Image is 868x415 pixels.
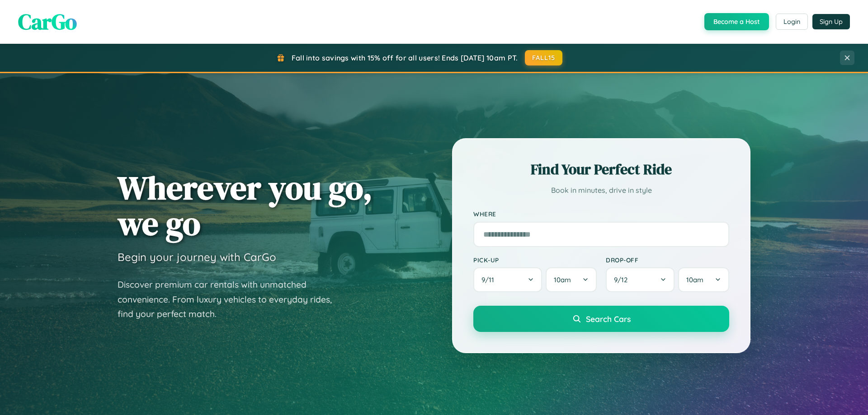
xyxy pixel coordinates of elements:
[481,275,499,284] span: 9 / 11
[554,275,571,284] span: 10am
[292,53,518,62] span: Fall into savings with 15% off for all users! Ends [DATE] 10am PT.
[473,256,597,264] label: Pick-up
[812,14,850,29] button: Sign Up
[118,250,276,264] h3: Begin your journey with CarGo
[118,170,373,241] h1: Wherever you go, we go
[473,159,729,179] h2: Find Your Perfect Ride
[606,267,675,292] button: 9/12
[118,277,344,322] p: Discover premium car rentals with unmatched convenience. From luxury vehicles to everyday rides, ...
[473,184,729,197] p: Book in minutes, drive in style
[473,267,542,292] button: 9/11
[473,306,729,332] button: Search Cars
[614,275,632,284] span: 9 / 12
[704,13,769,30] button: Become a Host
[525,50,563,65] button: FALL15
[678,267,729,292] button: 10am
[606,256,729,264] label: Drop-off
[686,275,703,284] span: 10am
[776,14,808,30] button: Login
[473,210,729,218] label: Where
[18,7,77,37] span: CarGo
[586,314,631,324] span: Search Cars
[546,267,597,292] button: 10am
